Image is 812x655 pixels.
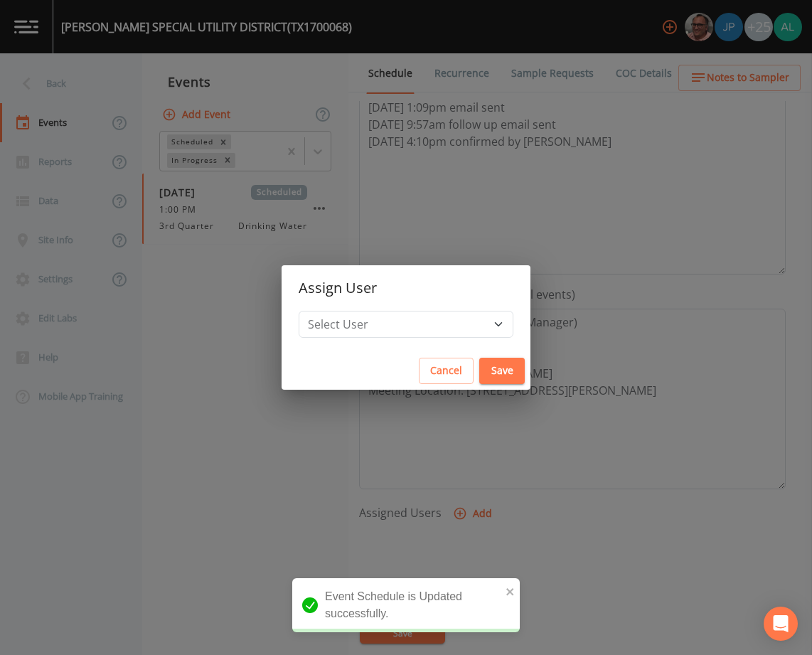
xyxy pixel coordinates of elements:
div: Event Schedule is Updated successfully. [292,578,520,632]
div: Open Intercom Messenger [764,607,798,641]
button: close [506,582,515,600]
h2: Assign User [282,265,530,311]
button: Save [479,358,525,384]
button: Cancel [419,358,474,384]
